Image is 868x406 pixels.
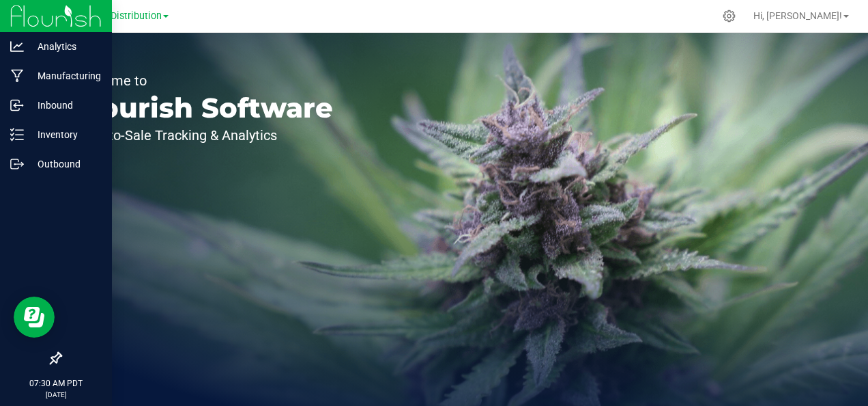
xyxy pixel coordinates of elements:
inline-svg: Analytics [10,40,24,53]
p: Flourish Software [74,94,333,122]
p: Seed-to-Sale Tracking & Analytics [74,128,333,142]
iframe: Resource center [14,297,55,338]
p: [DATE] [6,390,106,400]
span: Hi, [PERSON_NAME]! [753,10,842,21]
inline-svg: Outbound [10,157,24,171]
p: Inventory [24,126,106,143]
p: Outbound [24,156,106,172]
inline-svg: Inbound [10,98,24,112]
span: Distribution [111,10,162,22]
p: Welcome to [74,74,333,87]
p: Manufacturing [24,68,106,84]
p: Inbound [24,97,106,113]
inline-svg: Inventory [10,128,24,141]
p: 07:30 AM PDT [6,377,106,390]
div: Manage settings [721,10,738,23]
inline-svg: Manufacturing [10,69,24,83]
p: Analytics [24,38,106,55]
